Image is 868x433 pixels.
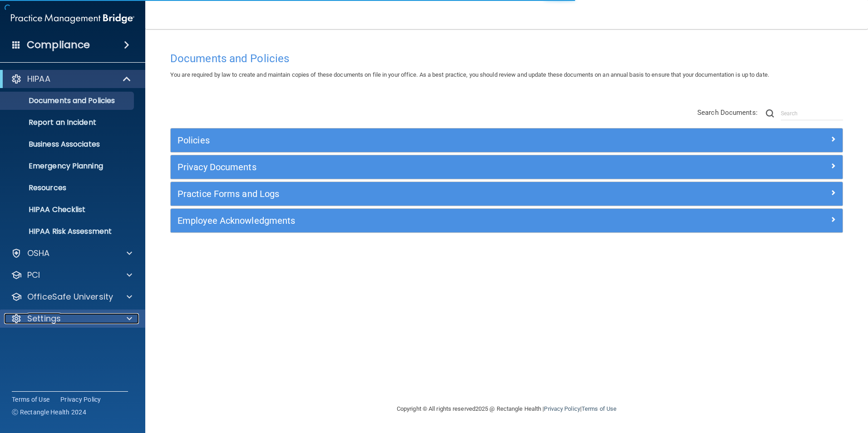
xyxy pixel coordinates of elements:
a: Privacy Policy [544,405,580,412]
a: Terms of Use [582,405,616,412]
span: Ⓒ Rectangle Health 2024 [12,408,86,417]
h5: Policies [178,135,668,145]
p: Settings [27,313,61,324]
p: Report an Incident [6,118,130,127]
h4: Documents and Policies [170,53,843,64]
p: PCI [27,270,40,280]
p: Resources [6,183,130,192]
h5: Practice Forms and Logs [178,189,668,199]
span: You are required by law to create and maintain copies of these documents on file in your office. ... [170,71,769,78]
p: Business Associates [6,140,130,149]
p: HIPAA Checklist [6,205,130,214]
h4: Compliance [27,39,90,51]
p: OfficeSafe University [27,291,113,302]
h5: Employee Acknowledgments [178,216,668,226]
a: Privacy Documents [178,160,836,174]
a: PCI [11,270,132,280]
a: Policies [178,133,836,148]
a: Employee Acknowledgments [178,213,836,228]
h5: Privacy Documents [178,162,668,172]
a: Settings [11,313,132,324]
a: Privacy Policy [60,395,101,404]
a: HIPAA [11,74,132,84]
a: OfficeSafe University [11,291,132,302]
p: HIPAA Risk Assessment [6,227,130,236]
span: Search Documents: [697,108,758,117]
a: OSHA [11,248,132,259]
p: HIPAA [27,74,50,84]
img: PMB logo [11,10,134,28]
p: Documents and Policies [6,96,130,105]
p: Emergency Planning [6,162,130,171]
p: OSHA [27,248,50,259]
img: ic-search.3b580494.png [766,109,774,118]
a: Terms of Use [12,395,49,404]
input: Search [781,107,843,120]
div: Copyright © All rights reserved 2025 @ Rectangle Health | | [341,394,672,423]
a: Practice Forms and Logs [178,187,836,201]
